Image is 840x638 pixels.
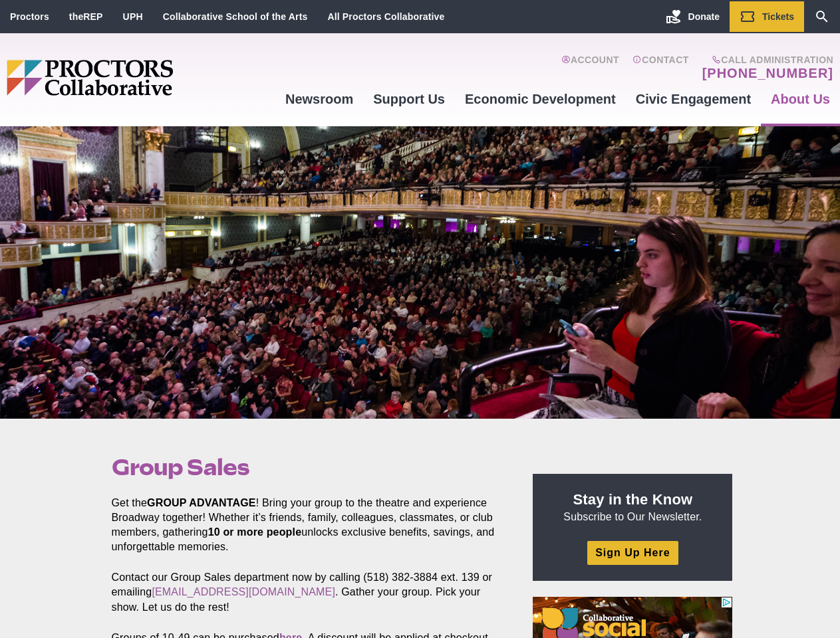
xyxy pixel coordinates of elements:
p: Contact our Group Sales department now by calling (518) 382-3884 ext. 139 or emailing . Gather yo... [112,570,503,614]
a: UPH [123,11,143,22]
a: Search [804,1,840,32]
strong: Stay in the Know [573,491,693,508]
a: Civic Engagement [626,81,761,117]
a: Support Us [363,81,455,117]
a: Contact [632,54,689,81]
p: Get the ! Bring your group to the theatre and experience Broadway together! Whether it’s friends,... [112,496,503,554]
p: Subscribe to Our Newsletter. [549,490,716,524]
a: theREP [69,11,103,22]
span: Call Administration [698,54,833,65]
a: Collaborative School of the Arts [163,11,308,22]
a: About Us [761,81,840,117]
a: Newsroom [275,81,363,117]
a: Tickets [730,1,804,32]
strong: GROUP ADVANTAGE [147,497,256,508]
h1: Group Sales [112,455,503,480]
a: [PHONE_NUMBER] [702,65,833,81]
a: Economic Development [455,81,626,117]
strong: 10 or more people [208,526,302,538]
a: Account [561,54,619,81]
a: Proctors [10,11,49,22]
a: Sign Up Here [587,541,678,564]
a: All Proctors Collaborative [327,11,444,22]
a: [EMAIL_ADDRESS][DOMAIN_NAME] [152,586,335,597]
img: Proctors logo [7,60,275,96]
span: Tickets [762,11,794,22]
span: Donate [688,11,720,22]
a: Donate [656,1,730,32]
